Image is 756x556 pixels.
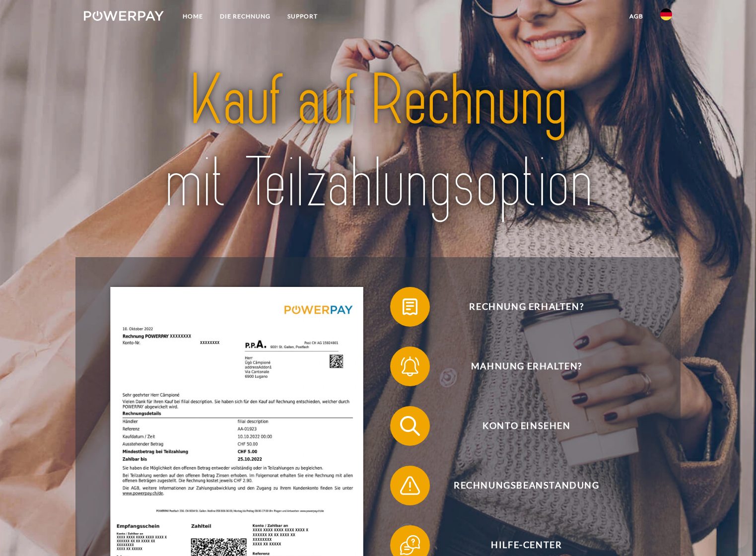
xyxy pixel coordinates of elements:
img: qb_warning.svg [398,473,422,498]
span: Konto einsehen [405,406,648,446]
a: DIE RECHNUNG [211,7,279,25]
iframe: Button to launch messaging window [716,516,748,548]
img: qb_bill.svg [398,294,422,319]
a: agb [621,7,652,25]
a: Home [174,7,211,25]
a: SUPPORT [279,7,326,25]
button: Rechnungsbeanstandung [390,466,648,505]
button: Rechnung erhalten? [390,287,648,327]
img: logo-powerpay-white.svg [84,11,164,21]
span: Rechnung erhalten? [405,287,648,327]
button: Konto einsehen [390,406,648,446]
img: title-powerpay_de.svg [113,56,643,228]
span: Rechnungsbeanstandung [405,466,648,505]
button: Mahnung erhalten? [390,347,648,386]
img: qb_bell.svg [398,354,422,379]
img: qb_search.svg [398,414,422,438]
img: de [660,8,672,20]
span: Mahnung erhalten? [405,347,648,386]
